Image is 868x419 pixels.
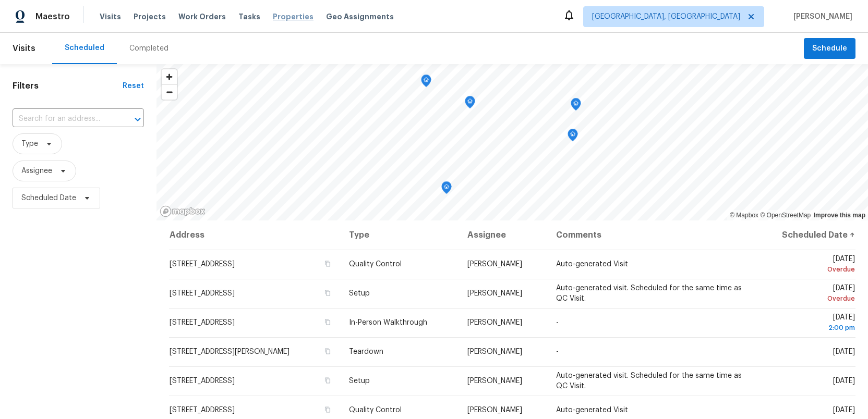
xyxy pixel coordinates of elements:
div: Scheduled [65,43,104,53]
canvas: Map [156,64,868,220]
span: [STREET_ADDRESS] [170,377,235,385]
a: Mapbox homepage [160,205,206,217]
span: Assignee [21,166,52,176]
th: Scheduled Date ↑ [754,220,855,250]
span: [DATE] [762,285,855,304]
div: Completed [129,43,168,54]
button: Zoom in [162,69,177,84]
span: Schedule [812,42,847,55]
span: [DATE] [833,348,855,355]
h1: Filters [13,81,123,91]
span: [STREET_ADDRESS] [170,406,235,414]
span: Geo Assignments [326,11,394,22]
div: Map marker [441,181,452,198]
button: Zoom out [162,84,177,100]
button: Copy Address [323,317,332,327]
span: [PERSON_NAME] [467,406,522,414]
span: - [556,319,559,326]
span: [PERSON_NAME] [467,319,522,326]
a: OpenStreetMap [760,212,811,219]
span: [STREET_ADDRESS] [170,290,235,297]
span: Teardown [349,348,383,355]
th: Assignee [459,220,548,250]
div: Map marker [571,98,581,114]
span: Auto-generated Visit [556,261,628,268]
span: [STREET_ADDRESS] [170,261,235,268]
span: Properties [273,11,314,22]
button: Open [130,112,145,127]
span: Maestro [35,11,70,22]
span: [DATE] [762,255,855,275]
span: [DATE] [762,314,855,333]
span: Zoom out [162,85,177,100]
span: Auto-generated Visit [556,406,628,414]
span: [PERSON_NAME] [467,290,522,297]
button: Copy Address [323,259,332,268]
button: Copy Address [323,376,332,385]
span: [STREET_ADDRESS][PERSON_NAME] [170,348,290,355]
span: Work Orders [178,11,226,22]
span: Quality Control [349,406,402,414]
span: [STREET_ADDRESS] [170,319,235,326]
span: [DATE] [833,377,855,385]
div: Map marker [421,75,431,91]
div: Map marker [568,129,578,145]
span: Scheduled Date [21,193,76,203]
span: Type [21,139,38,149]
span: Setup [349,377,370,385]
div: 2:00 pm [762,323,855,333]
span: [PERSON_NAME] [467,261,522,268]
div: Map marker [465,96,475,112]
button: Copy Address [323,347,332,356]
button: Copy Address [323,288,332,298]
span: - [556,348,559,355]
button: Copy Address [323,405,332,414]
span: Visits [100,11,121,22]
span: Setup [349,290,370,297]
span: [PERSON_NAME] [789,11,852,22]
button: Schedule [804,38,855,59]
span: Auto-generated visit. Scheduled for the same time as QC Visit. [556,285,742,302]
a: Mapbox [730,212,758,219]
span: Projects [134,11,166,22]
span: [GEOGRAPHIC_DATA], [GEOGRAPHIC_DATA] [592,11,740,22]
div: Overdue [762,264,855,275]
th: Comments [548,220,754,250]
input: Search for an address... [13,111,115,127]
th: Type [341,220,459,250]
th: Address [169,220,341,250]
span: In-Person Walkthrough [349,319,427,326]
span: [PERSON_NAME] [467,377,522,385]
span: Quality Control [349,261,402,268]
div: Overdue [762,293,855,304]
a: Improve this map [814,212,865,219]
span: Auto-generated visit. Scheduled for the same time as QC Visit. [556,372,742,390]
span: Tasks [238,13,260,20]
span: [PERSON_NAME] [467,348,522,355]
span: [DATE] [833,406,855,414]
div: Reset [123,81,144,91]
span: Visits [13,37,35,60]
